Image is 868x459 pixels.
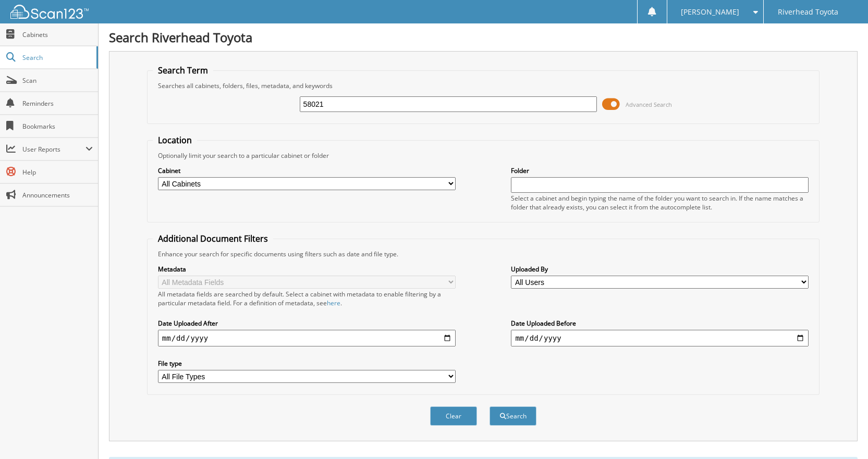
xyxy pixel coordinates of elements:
[158,290,456,307] div: All metadata fields are searched by default. Select a cabinet with metadata to enable filtering b...
[158,359,456,368] label: File type
[626,101,672,108] span: Advanced Search
[10,5,89,19] img: scan123-logo-white.svg
[22,30,93,39] span: Cabinets
[158,265,456,274] label: Metadata
[153,134,197,146] legend: Location
[22,122,93,131] span: Bookmarks
[158,319,456,328] label: Date Uploaded After
[158,330,456,346] input: start
[22,191,93,200] span: Announcements
[153,81,814,90] div: Searches all cabinets, folders, files, metadata, and keywords
[681,9,739,15] span: [PERSON_NAME]
[22,145,85,154] span: User Reports
[778,9,838,15] span: Riverhead Toyota
[153,65,213,76] legend: Search Term
[109,29,858,46] h1: Search Riverhead Toyota
[511,166,809,175] label: Folder
[511,319,809,328] label: Date Uploaded Before
[327,299,340,307] a: here
[22,76,93,85] span: Scan
[511,330,809,346] input: end
[153,250,814,258] div: Enhance your search for specific documents using filters such as date and file type.
[22,99,93,108] span: Reminders
[158,166,456,175] label: Cabinet
[22,168,93,177] span: Help
[490,406,536,426] button: Search
[22,53,91,62] span: Search
[153,151,814,160] div: Optionally limit your search to a particular cabinet or folder
[511,265,809,274] label: Uploaded By
[153,233,273,244] legend: Additional Document Filters
[430,406,477,426] button: Clear
[511,194,809,212] div: Select a cabinet and begin typing the name of the folder you want to search in. If the name match...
